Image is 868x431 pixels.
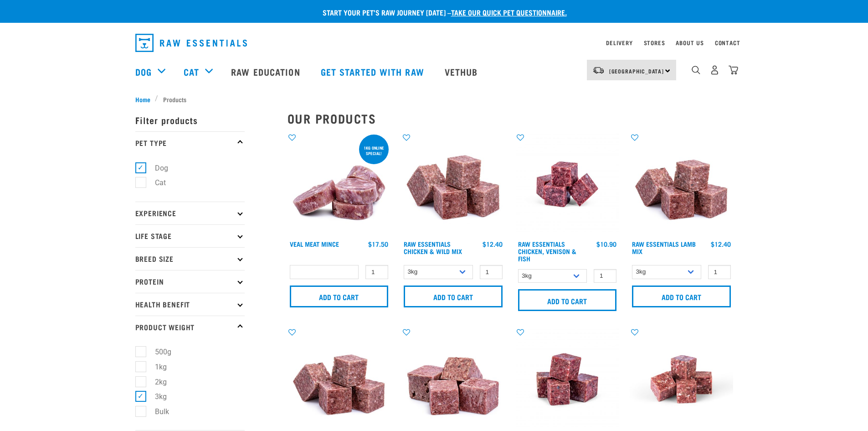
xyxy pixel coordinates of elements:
[135,316,245,338] p: Product Weight
[140,346,175,358] label: 500g
[135,131,245,154] p: Pet Type
[606,41,632,44] a: Delivery
[135,94,155,104] a: Home
[135,94,150,104] span: Home
[135,202,245,224] p: Experience
[135,34,247,52] img: Raw Essentials Logo
[135,94,733,104] nav: breadcrumbs
[729,65,738,75] img: home-icon@2x.png
[436,53,489,90] a: Vethub
[135,247,245,270] p: Breed Size
[516,327,619,431] img: Venison Egg 1616
[368,240,388,248] div: $17.50
[708,265,731,279] input: 1
[140,361,170,373] label: 1kg
[676,41,704,44] a: About Us
[518,242,576,260] a: Raw Essentials Chicken, Venison & Fish
[312,53,436,90] a: Get started with Raw
[630,133,733,236] img: ?1041 RE Lamb Mix 01
[288,111,733,125] h2: Our Products
[135,65,152,78] a: Dog
[632,242,696,253] a: Raw Essentials Lamb Mix
[480,265,503,279] input: 1
[401,327,505,431] img: 1113 RE Venison Mix 01
[404,242,462,253] a: Raw Essentials Chicken & Wild Mix
[290,242,339,245] a: Veal Meat Mince
[135,270,245,293] p: Protein
[692,66,700,74] img: home-icon-1@2x.png
[518,289,617,311] input: Add to cart
[140,177,169,188] label: Cat
[288,327,391,431] img: ?1041 RE Lamb Mix 01
[483,240,503,248] div: $12.40
[711,240,731,248] div: $12.40
[359,141,389,160] div: 1kg online special!
[135,293,245,316] p: Health Benefit
[451,10,567,14] a: take our quick pet questionnaire.
[596,240,616,248] div: $10.90
[288,133,391,236] img: 1160 Veal Meat Mince Medallions 01
[140,406,173,417] label: Bulk
[592,66,605,74] img: van-moving.png
[715,41,740,44] a: Contact
[404,286,503,307] input: Add to cart
[135,224,245,247] p: Life Stage
[710,65,719,75] img: user.png
[140,376,170,388] label: 2kg
[128,30,740,56] nav: dropdown navigation
[609,69,664,73] span: [GEOGRAPHIC_DATA]
[290,286,389,307] input: Add to cart
[140,162,172,174] label: Dog
[184,65,199,78] a: Cat
[140,391,170,402] label: 3kg
[632,286,731,307] input: Add to cart
[644,41,665,44] a: Stores
[401,133,505,236] img: Pile Of Cubed Chicken Wild Meat Mix
[594,269,616,283] input: 1
[630,327,733,431] img: Beef Mackerel 1
[222,53,311,90] a: Raw Education
[516,133,619,236] img: Chicken Venison mix 1655
[135,109,245,131] p: Filter products
[365,265,388,279] input: 1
